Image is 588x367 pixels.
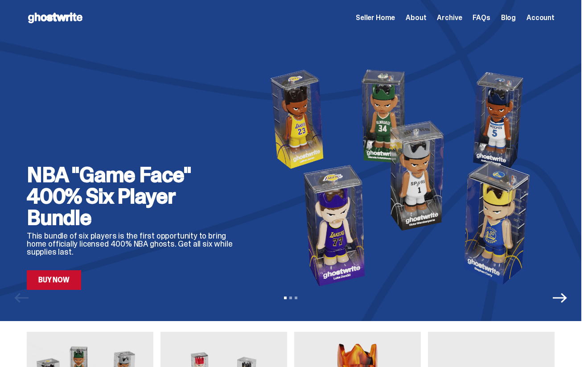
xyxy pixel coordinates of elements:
a: Blog [501,14,516,21]
a: FAQs [473,14,490,21]
button: View slide 3 [295,297,297,299]
a: Account [526,14,555,21]
p: This bundle of six players is the first opportunity to bring home officially licensed 400% NBA gh... [27,232,241,256]
button: View slide 1 [284,297,287,299]
a: Archive [437,14,462,21]
a: Buy Now [27,270,81,290]
img: NBA "Game Face" 400% Six Player Bundle [255,65,555,290]
button: Next [553,291,567,305]
button: View slide 2 [289,297,292,299]
a: Seller Home [356,14,395,21]
a: About [406,14,426,21]
h2: NBA "Game Face" 400% Six Player Bundle [27,164,241,228]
